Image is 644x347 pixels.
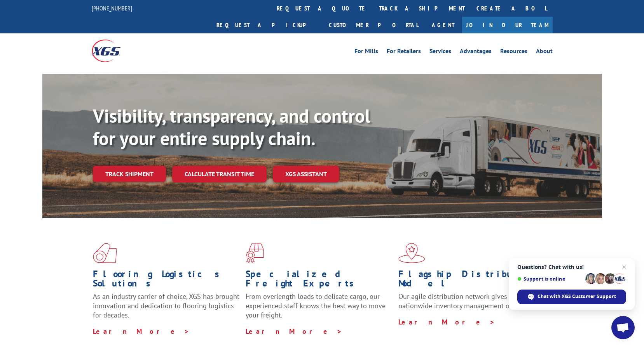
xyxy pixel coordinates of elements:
[92,4,132,12] a: [PHONE_NUMBER]
[354,48,378,57] a: For Mills
[538,293,616,300] span: Chat with XGS Customer Support
[398,243,425,263] img: xgs-icon-flagship-distribution-model-red
[517,264,626,270] span: Questions? Chat with us!
[211,17,323,33] a: Request a pickup
[93,166,166,182] a: Track shipment
[460,48,492,57] a: Advantages
[93,243,117,263] img: xgs-icon-total-supply-chain-intelligence-red
[398,269,545,292] h1: Flagship Distribution Model
[323,17,424,33] a: Customer Portal
[246,269,393,292] h1: Specialized Freight Experts
[611,316,635,339] div: Open chat
[246,292,393,326] p: From overlength loads to delicate cargo, our experienced staff knows the best way to move your fr...
[93,292,239,319] span: As an industry carrier of choice, XGS has brought innovation and dedication to flooring logistics...
[93,104,370,150] b: Visibility, transparency, and control for your entire supply chain.
[246,243,264,263] img: xgs-icon-focused-on-flooring-red
[462,17,553,33] a: Join Our Team
[93,269,240,292] h1: Flooring Logistics Solutions
[500,48,527,57] a: Resources
[620,262,629,272] span: Close chat
[93,327,190,336] a: Learn More >
[429,48,451,57] a: Services
[387,48,421,57] a: For Retailers
[536,48,553,57] a: About
[517,290,626,304] div: Chat with XGS Customer Support
[517,276,583,282] span: Support is online
[246,327,342,336] a: Learn More >
[424,17,462,33] a: Agent
[398,292,541,310] span: Our agile distribution network gives you nationwide inventory management on demand.
[398,318,495,326] a: Learn More >
[172,166,267,182] a: Calculate transit time
[273,166,339,182] a: XGS ASSISTANT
